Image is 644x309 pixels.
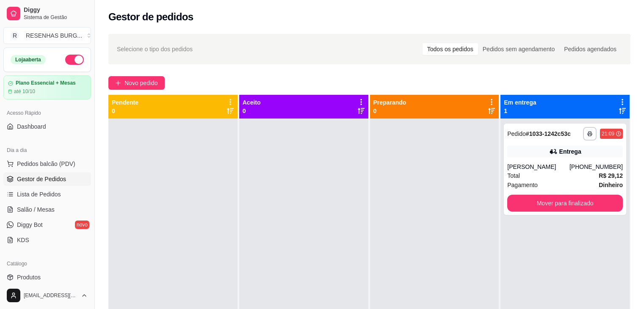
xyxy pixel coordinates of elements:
p: Pendente [112,98,138,107]
button: Novo pedido [108,76,165,90]
p: 0 [112,107,138,115]
span: Pagamento [507,180,538,190]
article: Plano Essencial + Mesas [16,80,76,86]
div: [PERSON_NAME] [507,163,569,171]
span: Diggy Bot [17,221,43,229]
span: Novo pedido [124,78,158,88]
p: 0 [373,107,406,115]
p: 0 [243,107,261,115]
span: Produtos [17,273,41,281]
a: DiggySistema de Gestão [3,3,91,24]
span: Pedidos balcão (PDV) [17,160,75,168]
a: Lista de Pedidos [3,188,91,201]
span: [EMAIL_ADDRESS][DOMAIN_NAME] [24,292,77,299]
span: Diggy [24,6,88,14]
div: Acesso Rápido [3,106,91,120]
span: Sistema de Gestão [24,14,88,21]
div: Dia a dia [3,143,91,157]
a: KDS [3,233,91,247]
strong: Dinheiro [599,182,623,188]
strong: # 1033-1242c53c [526,130,571,137]
p: Aceito [243,98,261,107]
span: KDS [17,236,29,244]
a: Gestor de Pedidos [3,172,91,186]
span: Selecione o tipo dos pedidos [117,44,193,54]
p: Preparando [373,98,406,107]
span: Gestor de Pedidos [17,175,66,183]
div: Pedidos sem agendamento [478,43,559,55]
article: até 10/10 [14,88,35,95]
h2: Gestor de pedidos [108,10,193,24]
span: Salão / Mesas [17,205,55,214]
div: Loja aberta [11,55,46,64]
button: Select a team [3,27,91,44]
button: Mover para finalizado [507,195,623,212]
span: Pedido [507,130,526,137]
button: Alterar Status [65,55,84,65]
a: Diggy Botnovo [3,218,91,232]
div: Catálogo [3,257,91,270]
a: Dashboard [3,120,91,133]
a: Produtos [3,270,91,284]
div: 21:09 [602,130,614,137]
button: [EMAIL_ADDRESS][DOMAIN_NAME] [3,285,91,306]
div: Todos os pedidos [423,43,478,55]
span: plus [115,80,121,86]
span: Total [507,171,520,180]
a: Plano Essencial + Mesasaté 10/10 [3,75,91,99]
p: Em entrega [504,98,536,107]
span: Lista de Pedidos [17,190,61,199]
div: Entrega [559,147,581,156]
button: Pedidos balcão (PDV) [3,157,91,171]
div: RESENHAS BURG ... [26,31,82,40]
span: Dashboard [17,122,46,131]
div: [PHONE_NUMBER] [569,163,623,171]
a: Salão / Mesas [3,203,91,216]
span: R [11,31,19,40]
p: 1 [504,107,536,115]
strong: R$ 29,12 [599,172,623,179]
div: Pedidos agendados [559,43,621,55]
